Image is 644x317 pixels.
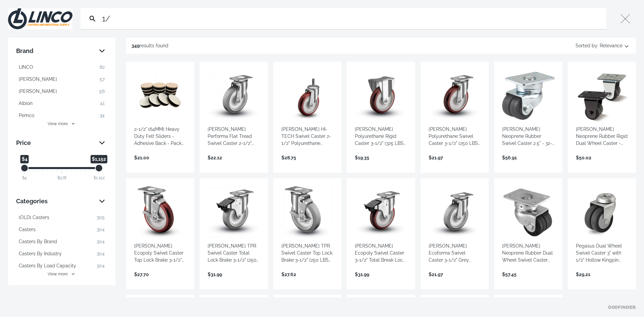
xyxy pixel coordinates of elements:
[20,164,29,172] div: Minimum Price
[22,175,27,181] div: $4
[16,62,107,72] button: LINCO 82
[16,74,107,85] button: [PERSON_NAME] 57
[89,15,97,23] svg: Search
[19,214,49,221] span: (OLD) Casters
[95,164,103,172] div: Maximum Price
[600,40,623,51] span: Relevance
[100,100,105,107] span: 41
[16,271,107,277] button: View more
[16,86,107,97] button: [PERSON_NAME] 56
[19,250,62,257] span: Casters By Industry
[100,76,105,83] span: 57
[101,8,604,29] input: Search…
[100,112,105,119] span: 34
[614,8,636,30] button: Close
[16,110,107,121] button: Pemco 34
[16,212,107,223] button: (OLD) Casters 305
[19,100,33,107] span: Albion
[19,64,33,71] span: LINCO
[16,224,107,235] button: Casters 304
[16,236,107,247] button: Casters By Brand 304
[57,175,66,181] div: $578
[97,250,105,257] span: 304
[97,214,105,221] span: 305
[48,121,68,127] span: View more
[97,238,105,245] span: 304
[16,138,94,148] span: Price
[608,306,636,309] a: Doofinder home page
[8,8,72,29] img: Close
[100,64,105,71] span: 82
[19,112,34,119] span: Pemco
[97,262,105,269] span: 304
[19,226,36,233] span: Casters
[131,43,140,48] strong: 349
[19,76,57,83] span: [PERSON_NAME]
[99,88,105,95] span: 56
[623,42,631,50] svg: Sort
[97,226,105,233] span: 304
[94,175,105,181] div: $1,152
[48,271,68,277] span: View more
[131,40,168,51] div: results found
[19,262,76,269] span: Casters By Load Capacity
[19,238,57,245] span: Casters By Brand
[19,88,57,95] span: [PERSON_NAME]
[574,40,631,51] button: Sorted by:Relevance Sort
[16,260,107,271] button: Casters By Load Capacity 304
[16,46,94,56] span: Brand
[16,248,107,259] button: Casters By Industry 304
[16,121,107,127] button: View more
[16,98,107,109] button: Albion 41
[16,196,94,207] span: Categories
